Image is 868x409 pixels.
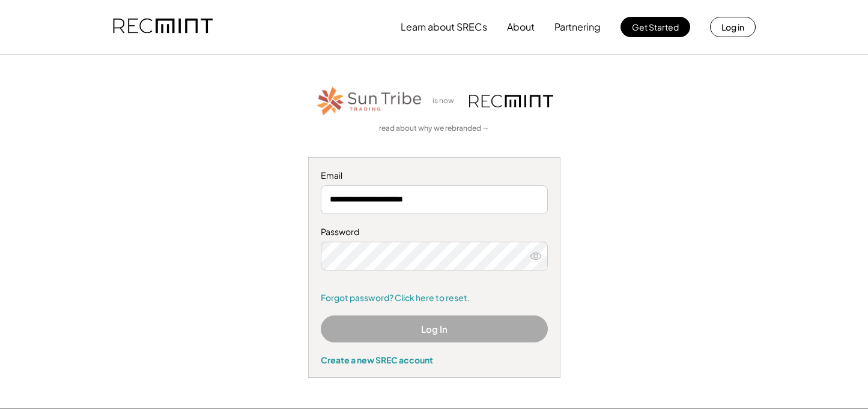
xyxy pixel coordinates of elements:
[315,85,423,118] img: STT_Horizontal_Logo%2B-%2BColor.png
[429,96,463,106] div: is now
[401,15,487,39] button: Learn about SRECs
[321,170,548,182] div: Email
[321,315,548,342] button: Log In
[469,95,553,107] img: recmint-logotype%403x.png
[113,7,213,47] img: recmint-logotype%403x.png
[321,292,548,304] a: Forgot password? Click here to reset.
[507,15,535,39] button: About
[321,226,548,238] div: Password
[621,17,690,37] button: Get Started
[379,124,490,134] a: read about why we rebranded →
[321,354,548,365] div: Create a new SREC account
[710,17,756,37] button: Log in
[554,15,601,39] button: Partnering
